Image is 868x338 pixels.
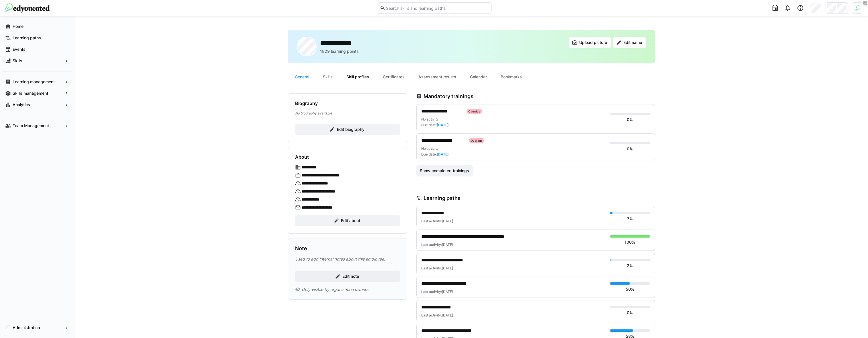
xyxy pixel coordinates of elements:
[295,271,400,282] button: Edit note
[578,40,608,45] span: Upload picture
[437,152,449,156] span: [DATE]
[342,273,360,279] span: Edit note
[623,40,643,45] span: Edit name
[627,263,633,269] div: 2%
[421,290,605,294] div: Last activity:
[295,256,400,262] p: Used to add internal notes about this employee.
[411,70,463,84] div: Assessment results
[442,313,453,317] span: [DATE]
[467,109,482,114] div: Overdue
[295,100,318,106] h4: Biography
[442,266,453,270] span: [DATE]
[627,117,633,123] div: 0%
[295,154,309,160] h4: About
[627,216,633,222] div: 7%
[421,266,605,271] div: Last activity:
[295,111,400,116] p: No biography available
[320,48,359,54] p: 1829 learning points
[340,218,361,224] span: Edit about
[627,310,633,316] div: 0%
[421,242,605,247] div: Last activity:
[469,138,484,143] div: Overdue
[302,287,369,292] span: Only visible by organization owners.
[421,219,605,224] div: Last activity:
[463,70,494,84] div: Calendar
[626,286,634,292] div: 50%
[288,70,316,84] div: General
[340,70,376,84] div: Skill profiles
[625,239,635,245] div: 100%
[376,70,411,84] div: Certificates
[421,146,439,151] span: No activity
[421,152,449,157] div: Due date:
[437,123,449,127] span: [DATE]
[613,37,646,48] button: Edit name
[494,70,529,84] div: Bookmarks
[569,37,611,48] button: Upload picture
[442,219,453,223] span: [DATE]
[295,245,307,252] h3: Note
[316,70,340,84] div: Skills
[419,168,470,174] span: Show completed trainings
[295,124,400,135] button: Edit biography
[627,146,633,152] div: 0%
[421,123,449,127] div: Due date:
[336,127,365,132] span: Edit biography
[421,117,439,121] span: No activity
[421,313,605,318] div: Last activity:
[385,5,488,11] input: Search skills and learning paths…
[424,93,473,100] h3: Mandatory trainings
[295,215,400,226] button: Edit about
[442,242,453,247] span: [DATE]
[416,165,473,176] button: Show completed trainings
[442,290,453,294] span: [DATE]
[424,195,461,201] h3: Learning paths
